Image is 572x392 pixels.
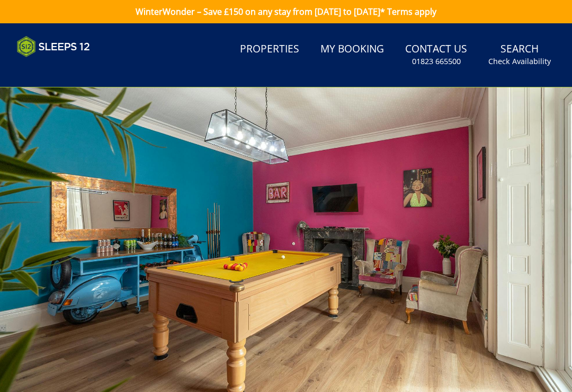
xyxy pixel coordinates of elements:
iframe: Customer reviews powered by Trustpilot [12,64,123,73]
a: Properties [236,38,303,61]
small: Check Availability [488,56,551,67]
a: SearchCheck Availability [484,38,555,72]
img: Sleeps 12 [17,36,90,57]
a: Contact Us01823 665500 [401,38,471,72]
a: My Booking [316,38,388,61]
small: 01823 665500 [412,56,461,67]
